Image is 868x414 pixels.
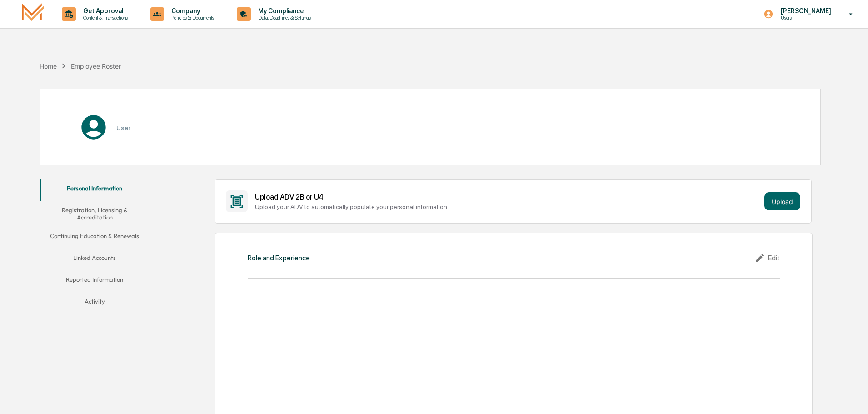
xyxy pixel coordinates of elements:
div: Employee Roster [71,62,121,70]
div: Home [40,62,57,70]
p: My Compliance [251,7,315,15]
div: Role and Experience [248,254,310,262]
p: Policies & Documents [164,15,219,21]
button: Continuing Education & Renewals [40,227,149,249]
p: Get Approval [76,7,132,15]
p: [PERSON_NAME] [773,7,836,15]
button: Registration, Licensing & Accreditation [40,201,149,227]
p: Users [773,15,836,21]
button: Linked Accounts [40,249,149,270]
button: Upload [764,192,800,210]
button: Activity [40,292,149,314]
div: Edit [754,253,780,264]
h3: User [116,124,130,131]
p: Data, Deadlines & Settings [251,15,315,21]
div: Upload your ADV to automatically populate your personal information. [255,203,761,210]
img: logo [22,3,44,25]
button: Reported Information [40,270,149,292]
div: Upload ADV 2B or U4 [255,193,761,201]
div: secondary tabs example [40,179,149,314]
p: Company [164,7,219,15]
button: Personal Information [40,179,149,201]
p: Content & Transactions [76,15,132,21]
